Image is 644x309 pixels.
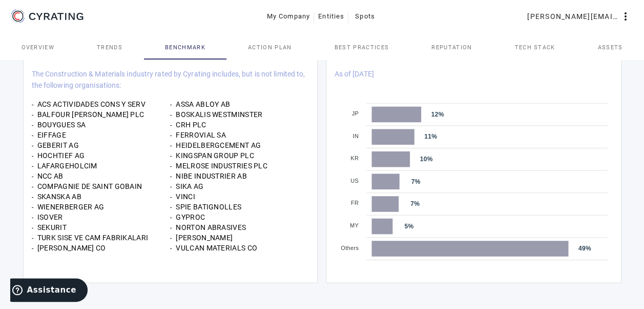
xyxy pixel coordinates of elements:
[32,191,171,202] div: SKANSKA AB
[32,130,171,140] div: EIFFAGE
[619,10,632,23] mat-icon: more_vert
[314,7,348,26] button: Entities
[32,243,171,253] div: [PERSON_NAME] CO
[170,150,309,161] div: KINGSPAN GROUP PLC
[32,181,171,191] div: COMPAGNIE DE SAINT GOBAIN
[170,181,309,191] div: SIKA AG
[32,99,171,109] div: ACS ACTIVIDADES CONS Y SERV
[10,278,88,304] iframe: Ouvre un widget dans lequel vous pouvez trouver plus d’informations
[170,161,309,171] div: MELROSE INDUSTRIES PLC
[598,45,623,50] span: Assets
[527,8,619,25] span: [PERSON_NAME][EMAIL_ADDRESS][PERSON_NAME][DOMAIN_NAME]
[32,120,171,130] div: BOUYGUES SA
[165,45,205,50] span: Benchmark
[170,212,309,222] div: GYPROC
[267,8,310,25] span: My Company
[341,244,359,250] tspan: Others
[350,177,359,183] tspan: US
[349,222,358,228] tspan: MY
[32,212,171,222] div: ISOVER
[29,13,84,20] g: CYRATING
[335,45,389,50] span: Best practices
[32,109,171,120] div: BALFOUR [PERSON_NAME] PLC
[170,233,309,243] div: [PERSON_NAME]
[170,99,309,109] div: ASSA ABLOY AB
[170,109,309,120] div: BOSKALIS WESTMINSTER
[32,233,171,243] div: TURK SISE VE CAM FABRIKALARI
[170,120,309,130] div: CRH PLC
[22,45,55,50] span: Overview
[170,171,309,181] div: NIBE INDUSTRIER AB
[350,155,359,161] tspan: KR
[318,8,344,25] span: Entities
[355,8,375,25] span: Spots
[352,132,359,139] tspan: IN
[97,45,122,50] span: Trends
[263,7,315,26] button: My Company
[170,191,309,202] div: VINCI
[32,150,171,161] div: HOCHTIEF AG
[170,243,309,253] div: VULCAN MATERIALS CO
[348,7,381,26] button: Spots
[170,140,309,150] div: HEIDELBERGCEMENT AG
[170,130,309,140] div: FERROVIAL SA
[32,161,171,171] div: LAFARGEHOLCIM
[32,68,309,91] mat-card-subtitle: The Construction & Materials industry rated by Cyrating includes, but is not limited to, the foll...
[32,140,171,150] div: GEBERIT AG
[350,200,358,206] tspan: FR
[351,110,358,117] tspan: JP
[32,222,171,233] div: SEKURIT
[170,202,309,212] div: SPIE BATIGNOLLES
[523,7,636,26] button: [PERSON_NAME][EMAIL_ADDRESS][PERSON_NAME][DOMAIN_NAME]
[335,68,374,80] mat-card-subtitle: As of [DATE]
[431,45,472,50] span: Reputation
[32,202,171,212] div: WIENERBERGER AG
[32,171,171,181] div: NCC AB
[170,222,309,233] div: NORTON ABRASIVES
[514,45,555,50] span: Tech Stack
[248,45,292,50] span: Action Plan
